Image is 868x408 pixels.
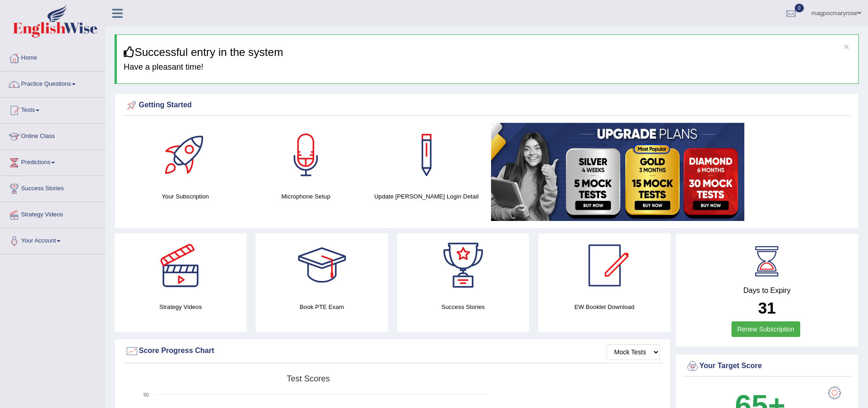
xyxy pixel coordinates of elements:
[125,99,848,112] div: Getting Started
[758,299,776,317] b: 31
[0,202,105,225] a: Strategy Videos
[287,374,330,383] tspan: Test scores
[130,192,241,201] h4: Your Subscription
[686,359,848,373] div: Your Target Score
[844,42,849,51] button: ×
[115,302,246,312] h4: Strategy Videos
[397,302,529,312] h4: Success Stories
[0,228,105,251] a: Your Account
[0,150,105,173] a: Predictions
[686,287,848,295] h4: Days to Expiry
[250,192,361,201] h4: Microphone Setup
[0,176,105,199] a: Success Stories
[0,124,105,147] a: Online Class
[124,63,852,72] h4: Have a pleasant time!
[538,302,670,312] h4: EW Booklet Download
[125,344,660,358] div: Score Progress Chart
[795,4,804,12] span: 0
[256,302,388,312] h4: Book PTE Exam
[143,392,149,397] text: 90
[0,98,105,121] a: Tests
[491,123,744,221] img: small5.jpg
[732,321,801,337] a: Renew Subscription
[0,72,105,94] a: Practice Questions
[124,46,852,58] h3: Successful entry in the system
[371,192,482,201] h4: Update [PERSON_NAME] Login Detail
[0,45,105,68] a: Home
